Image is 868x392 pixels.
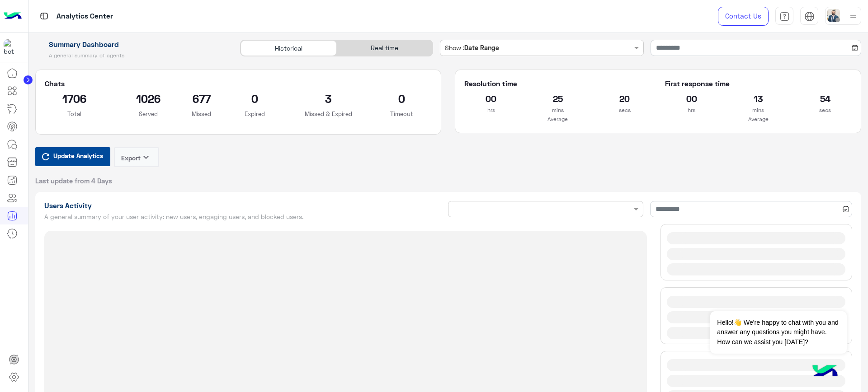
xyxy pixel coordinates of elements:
[141,152,151,163] i: keyboard_arrow_down
[665,106,718,115] p: hrs
[665,91,718,106] h2: 00
[804,11,815,22] img: tab
[798,106,852,115] p: secs
[35,52,230,59] h5: A general summary of agents
[118,91,178,106] h2: 1026
[45,91,105,106] h2: 1706
[809,356,841,387] img: hulul-logo.png
[531,106,585,115] p: mins
[298,109,359,118] p: Missed & Expired
[45,79,432,88] h5: Chats
[298,91,359,106] h2: 3
[731,91,785,106] h2: 13
[35,147,110,166] button: Update Analytics
[35,40,230,49] h1: Summary Dashboard
[4,39,20,56] img: 1403182699927242
[531,91,585,106] h2: 25
[337,40,433,56] div: Real time
[225,91,285,106] h2: 0
[718,7,769,26] a: Contact Us
[51,149,105,162] span: Update Analytics
[464,79,651,88] h5: Resolution time
[372,109,432,118] p: Timeout
[779,11,790,22] img: tab
[38,10,50,22] img: tab
[827,9,840,22] img: userImage
[192,109,211,118] p: Missed
[114,147,159,167] button: Exportkeyboard_arrow_down
[464,91,518,106] h2: 00
[598,91,651,106] h2: 20
[598,106,651,115] p: secs
[57,10,113,23] p: Analytics Center
[848,11,859,22] img: profile
[464,115,651,124] p: Average
[798,91,852,106] h2: 54
[710,311,846,354] span: Hello!👋 We're happy to chat with you and answer any questions you might have. How can we assist y...
[665,115,852,124] p: Average
[118,109,178,118] p: Served
[225,109,285,118] p: Expired
[241,40,336,56] div: Historical
[775,7,793,26] a: tab
[665,79,852,88] h5: First response time
[4,7,22,26] img: Logo
[192,91,211,106] h2: 677
[45,109,105,118] p: Total
[731,106,785,115] p: mins
[464,106,518,115] p: hrs
[35,176,112,185] span: Last update from 4 Days
[372,91,432,106] h2: 0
